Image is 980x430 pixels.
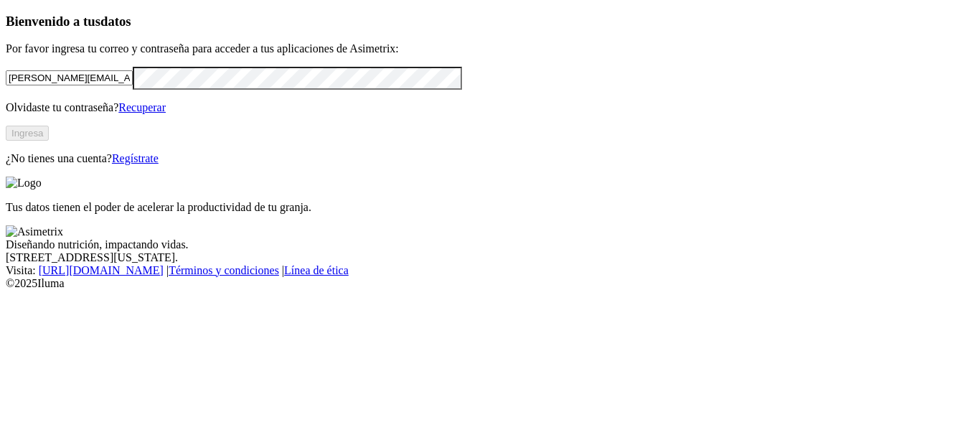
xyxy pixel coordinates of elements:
[169,264,279,276] a: Términos y condiciones
[6,277,974,290] div: © 2025 Iluma
[6,42,974,55] p: Por favor ingresa tu correo y contraseña para acceder a tus aplicaciones de Asimetrix:
[6,201,974,214] p: Tus datos tienen el poder de acelerar la productividad de tu granja.
[284,264,349,276] a: Línea de ética
[6,238,974,251] div: Diseñando nutrición, impactando vidas.
[6,70,133,85] input: Tu correo
[6,264,974,277] div: Visita : | |
[6,225,63,238] img: Asimetrix
[6,14,974,29] h3: Bienvenido a tus
[6,152,974,165] p: ¿No tienes una cuenta?
[6,101,974,114] p: Olvidaste tu contraseña?
[112,152,159,164] a: Regístrate
[39,264,164,276] a: [URL][DOMAIN_NAME]
[100,14,131,29] span: datos
[6,126,49,141] button: Ingresa
[6,177,42,190] img: Logo
[118,101,166,113] a: Recuperar
[6,251,974,264] div: [STREET_ADDRESS][US_STATE].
